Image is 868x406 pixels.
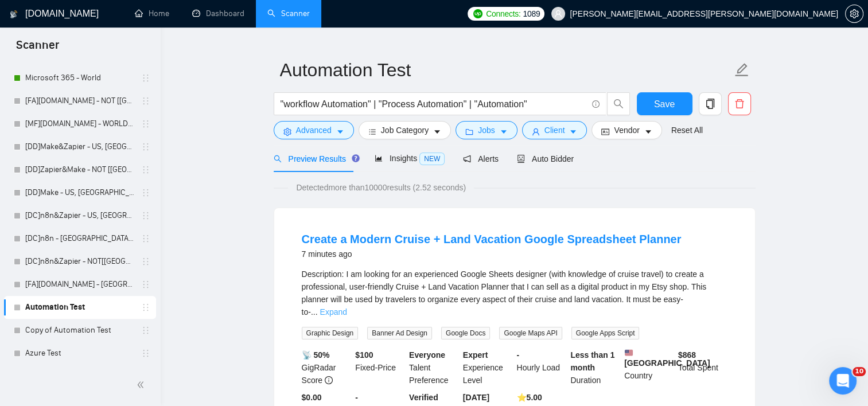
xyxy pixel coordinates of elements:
[302,350,330,360] b: 📡 50%
[25,135,134,158] a: [DD]Make&Zapier - US, [GEOGRAPHIC_DATA], [GEOGRAPHIC_DATA]
[25,112,134,135] a: [MF][DOMAIN_NAME] - WORLD - No AI
[25,342,134,365] a: Azure Test
[141,349,150,358] span: holder
[728,92,751,115] button: delete
[141,303,150,312] span: holder
[141,257,150,266] span: holder
[141,142,150,151] span: holder
[368,127,376,136] span: bars
[601,127,609,136] span: idcard
[456,121,517,139] button: folderJobscaret-down
[141,188,150,197] span: holder
[463,350,488,360] b: Expert
[25,227,134,250] a: [DC]n8n - [GEOGRAPHIC_DATA], [GEOGRAPHIC_DATA], [GEOGRAPHIC_DATA]
[7,37,68,61] span: Scanner
[592,100,600,108] span: info-circle
[571,327,640,339] span: Google Apps Script
[500,127,508,136] span: caret-down
[25,273,134,296] a: [FA][DOMAIN_NAME] - [GEOGRAPHIC_DATA], CAN, EU - No AI
[517,393,542,402] b: ⭐️ 5.00
[608,99,629,109] span: search
[846,9,863,18] span: setting
[523,7,540,20] span: 1089
[729,99,750,109] span: delete
[637,92,692,115] button: Save
[569,127,577,136] span: caret-down
[465,127,473,136] span: folder
[517,350,520,360] b: -
[274,154,356,163] span: Preview Results
[845,9,863,18] a: setting
[419,153,445,165] span: NEW
[522,121,587,139] button: userClientcaret-down
[591,121,661,139] button: idcardVendorcaret-down
[375,154,445,163] span: Insights
[311,307,318,317] span: ...
[141,234,150,243] span: holder
[622,349,676,387] div: Country
[25,296,134,319] a: Automation Test
[320,307,347,317] a: Expand
[25,67,134,89] a: Microsoft 365 - World
[614,124,639,136] span: Vendor
[532,127,540,136] span: user
[25,158,134,181] a: [DD]Zapier&Make - NOT [[GEOGRAPHIC_DATA], CAN, [GEOGRAPHIC_DATA]]
[829,367,857,395] iframe: Intercom live chat
[381,124,429,136] span: Job Category
[359,121,451,139] button: barsJob Categorycaret-down
[544,124,565,136] span: Client
[678,350,696,360] b: $ 868
[302,393,322,402] b: $0.00
[274,155,282,163] span: search
[461,349,515,387] div: Experience Level
[10,5,18,24] img: logo
[845,5,863,23] button: setting
[274,121,354,139] button: settingAdvancedcaret-down
[141,96,150,106] span: holder
[486,7,520,20] span: Connects:
[463,155,471,163] span: notification
[407,349,461,387] div: Talent Preference
[517,154,574,163] span: Auto Bidder
[409,393,438,402] b: Verified
[367,327,432,339] span: Banner Ad Design
[283,127,291,136] span: setting
[325,376,333,384] span: info-circle
[570,350,614,372] b: Less than 1 month
[554,10,562,18] span: user
[441,327,490,339] span: Google Docs
[141,326,150,335] span: holder
[734,63,749,77] span: edit
[302,247,682,261] div: 7 minutes ago
[644,127,652,136] span: caret-down
[141,73,150,83] span: holder
[409,350,445,360] b: Everyone
[336,127,344,136] span: caret-down
[296,124,332,136] span: Advanced
[676,349,730,387] div: Total Spent
[267,9,310,18] a: searchScanner
[351,153,361,163] div: Tooltip anchor
[302,327,359,339] span: Graphic Design
[433,127,441,136] span: caret-down
[654,97,675,111] span: Save
[299,349,353,387] div: GigRadar Score
[25,319,134,342] a: Copy of Automation Test
[141,165,150,174] span: holder
[355,350,373,360] b: $ 100
[607,92,630,115] button: search
[25,181,134,204] a: [DD]Make - US, [GEOGRAPHIC_DATA], [GEOGRAPHIC_DATA]
[473,9,482,18] img: upwork-logo.png
[137,379,148,391] span: double-left
[625,349,633,357] img: 🇺🇸
[699,99,721,109] span: copy
[302,233,682,245] a: Create a Modern Cruise + Land Vacation Google Spreadsheet Planner
[280,56,732,84] input: Scanner name...
[671,124,703,136] a: Reset All
[624,349,710,368] b: [GEOGRAPHIC_DATA]
[353,349,407,387] div: Fixed-Price
[699,92,722,115] button: copy
[568,349,622,387] div: Duration
[281,97,587,111] input: Search Freelance Jobs...
[135,9,169,18] a: homeHome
